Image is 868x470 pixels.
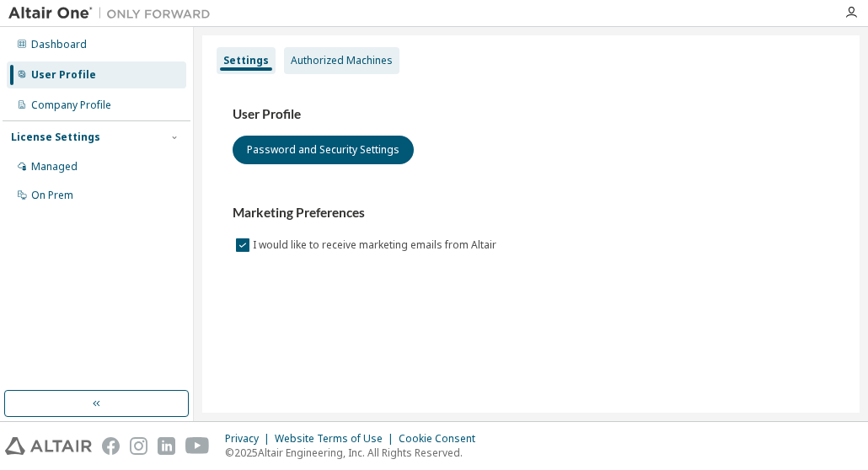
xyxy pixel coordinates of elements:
[225,432,275,446] div: Privacy
[8,5,219,22] img: Altair One
[291,54,393,67] div: Authorized Machines
[158,437,175,455] img: linkedin.svg
[31,68,96,82] div: User Profile
[233,205,829,222] h3: Marketing Preferences
[11,131,100,144] div: License Settings
[399,432,485,446] div: Cookie Consent
[225,446,485,460] p: © 2025 Altair Engineering, Inc. All Rights Reserved.
[31,38,87,51] div: Dashboard
[31,189,73,202] div: On Prem
[102,437,120,455] img: facebook.svg
[233,136,414,164] button: Password and Security Settings
[5,437,92,455] img: altair_logo.svg
[233,106,829,123] h3: User Profile
[31,99,111,112] div: Company Profile
[130,437,147,455] img: instagram.svg
[31,160,78,174] div: Managed
[223,54,269,67] div: Settings
[275,432,399,446] div: Website Terms of Use
[185,437,210,455] img: youtube.svg
[253,235,500,255] label: I would like to receive marketing emails from Altair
